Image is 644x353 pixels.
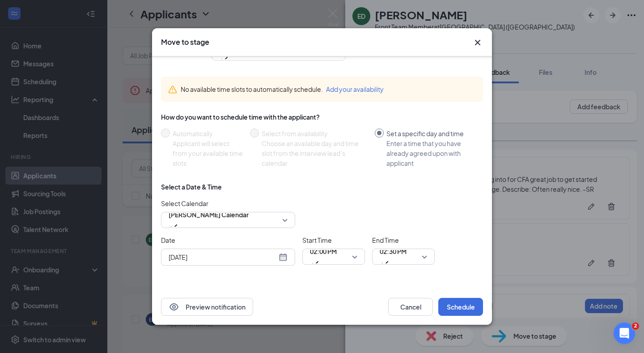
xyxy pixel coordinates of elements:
div: Automatically [173,129,243,138]
div: No available time slots to automatically schedule. [181,84,476,94]
div: Select a Date & Time [161,182,222,191]
div: Set a specific day and time [386,129,476,138]
span: Date [161,235,295,245]
svg: Cross [472,37,483,48]
span: [PERSON_NAME] Calendar [169,208,249,221]
span: 02:30 PM [380,245,407,258]
svg: Warning [168,85,177,94]
span: 02:00 PM [310,245,337,258]
button: Add your availability [326,84,384,94]
input: Aug 26, 2025 [169,252,277,262]
div: Select from availability [262,129,368,138]
button: Schedule [438,298,483,316]
span: 2 [632,323,639,330]
button: Cancel [388,298,433,316]
button: Close [472,37,483,48]
svg: Checkmark [169,221,179,232]
iframe: Intercom live chat [614,323,635,344]
svg: Eye [169,301,179,312]
svg: Checkmark [310,258,321,269]
div: Choose an available day and time slot from the interview lead’s calendar [262,138,368,168]
button: EyePreview notification [161,298,253,316]
svg: Checkmark [380,258,390,269]
div: How do you want to schedule time with the applicant? [161,112,483,121]
h3: Move to stage [161,37,209,47]
span: End Time [372,235,435,245]
span: Select Calendar [161,198,295,208]
div: Enter a time that you have already agreed upon with applicant [386,138,476,168]
div: Applicant will select from your available time slots [173,138,243,168]
span: Start Time [302,235,365,245]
